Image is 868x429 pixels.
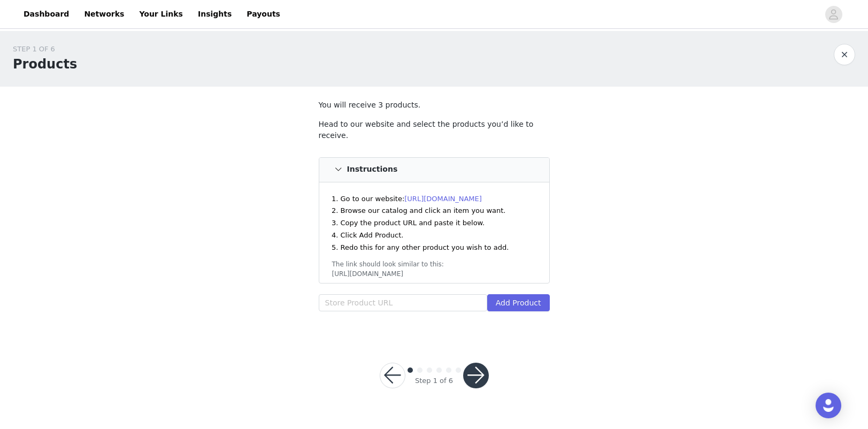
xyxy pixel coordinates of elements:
a: [URL][DOMAIN_NAME] [404,195,482,203]
li: Go to our website: [341,194,531,204]
div: [URL][DOMAIN_NAME] [332,269,536,279]
div: Open Intercom Messenger [816,393,841,418]
div: Step 1 of 6 [415,376,453,386]
div: avatar [828,6,839,23]
li: Copy the product URL and paste it below. [341,218,531,228]
a: Payouts [240,2,287,26]
input: Store Product URL [319,294,487,311]
p: You will receive 3 products. [319,99,550,111]
li: Click Add Product. [341,230,531,241]
div: The link should look similar to this: [332,259,536,269]
a: Networks [78,2,130,26]
a: Insights [191,2,238,26]
button: Add Product [487,294,550,311]
a: Your Links [133,2,189,26]
a: Dashboard [17,2,75,26]
div: STEP 1 OF 6 [13,44,77,55]
p: Head to our website and select the products you’d like to receive. [319,119,550,141]
li: Redo this for any other product you wish to add. [341,242,531,253]
h1: Products [13,55,77,74]
h4: Instructions [347,165,398,174]
li: Browse our catalog and click an item you want. [341,205,531,216]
